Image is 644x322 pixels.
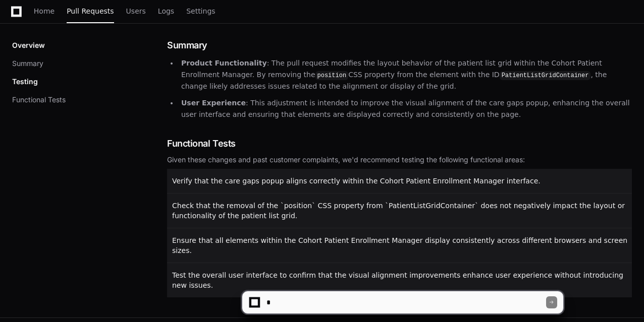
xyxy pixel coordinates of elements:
span: Ensure that all elements within the Cohort Patient Enrollment Manager display consistently across... [172,236,627,254]
div: Given these changes and past customer complaints, we'd recommend testing the following functional... [167,155,632,165]
p: Testing [12,77,38,87]
button: Functional Tests [12,95,66,105]
span: Logs [158,8,174,14]
code: position [315,71,349,80]
p: Overview [12,40,45,50]
code: PatientListGridContainer [500,71,591,80]
span: Home [34,8,55,14]
span: Test the overall user interface to confirm that the visual alignment improvements enhance user ex... [172,271,623,289]
strong: Product Functionality [181,59,267,67]
span: Functional Tests [167,137,236,151]
h1: Summary [167,38,632,52]
p: : The pull request modifies the layout behavior of the patient list grid within the Cohort Patien... [181,57,632,92]
p: : This adjustment is intended to improve the visual alignment of the care gaps popup, enhancing t... [181,97,632,120]
button: Summary [12,58,43,69]
span: Check that the removal of the `position` CSS property from `PatientListGridContainer` does not ne... [172,202,625,220]
span: Pull Requests [67,8,114,14]
strong: User Experience [181,99,246,107]
span: Settings [186,8,215,14]
span: Users [126,8,146,14]
span: Verify that the care gaps popup aligns correctly within the Cohort Patient Enrollment Manager int... [172,177,541,185]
